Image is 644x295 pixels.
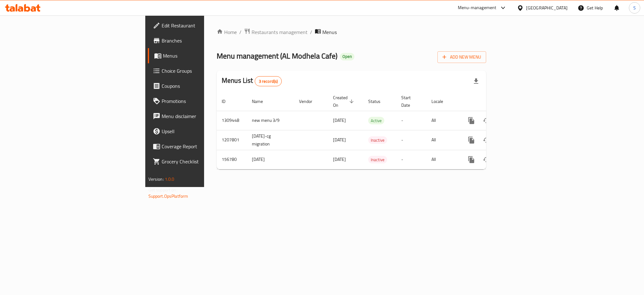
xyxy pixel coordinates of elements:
span: S [633,4,636,11]
span: 1.0.0 [165,175,175,183]
div: Menu-management [458,4,497,12]
span: Locale [431,98,451,105]
a: Branches [148,33,253,48]
span: Coverage Report [162,143,248,150]
button: more [464,113,479,128]
a: Edit Restaurant [148,18,253,33]
a: Menus [148,48,253,63]
span: ID [222,98,234,105]
div: Export file [469,74,484,89]
span: Grocery Checklist [162,158,248,165]
button: Change Status [479,113,494,128]
button: Change Status [479,152,494,167]
button: Change Status [479,133,494,148]
li: / [310,28,312,36]
span: Status [368,98,389,105]
div: [GEOGRAPHIC_DATA] [526,4,568,11]
a: Restaurants management [244,28,308,36]
td: - [396,111,426,130]
span: Start Date [401,94,419,109]
span: Branches [162,37,248,44]
table: enhanced table [217,92,529,169]
span: Upsell [162,128,248,135]
a: Promotions [148,94,253,109]
span: Edit Restaurant [162,22,248,29]
span: Inactive [368,156,387,163]
button: more [464,133,479,148]
td: All [426,130,459,150]
span: 3 record(s) [255,78,282,84]
span: Menus [163,52,248,60]
h2: Menus List [222,76,282,86]
span: Menu management ( AL Modhela Cafe ) [217,49,337,63]
span: Vendor [299,98,320,105]
a: Grocery Checklist [148,154,253,169]
td: new menu 3/9 [247,111,294,130]
a: Coupons [148,78,253,94]
nav: breadcrumb [217,28,486,36]
th: Actions [459,92,529,111]
div: Active [368,117,384,124]
div: Open [340,53,354,60]
span: [DATE] [333,136,346,144]
span: Choice Groups [162,67,248,75]
span: Get support on: [148,186,177,194]
a: Upsell [148,124,253,139]
span: Restaurants management [252,28,308,36]
span: Version: [148,175,164,183]
span: Active [368,117,384,124]
button: more [464,152,479,167]
button: Add New Menu [437,51,486,63]
span: Coupons [162,82,248,90]
span: Menus [322,28,337,36]
span: Name [252,98,271,105]
td: [DATE] [247,150,294,169]
td: All [426,111,459,130]
td: - [396,150,426,169]
span: Menu disclaimer [162,112,248,120]
span: Created On [333,94,356,109]
span: Open [340,54,354,59]
span: Add New Menu [442,53,481,61]
a: Coverage Report [148,139,253,154]
td: - [396,130,426,150]
span: Promotions [162,97,248,105]
div: Total records count [255,76,282,86]
span: [DATE] [333,116,346,124]
a: Support.OpsPlatform [148,192,188,200]
td: All [426,150,459,169]
span: Inactive [368,137,387,144]
a: Choice Groups [148,63,253,78]
td: [DATE]-cg migration [247,130,294,150]
span: [DATE] [333,155,346,163]
a: Menu disclaimer [148,109,253,124]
